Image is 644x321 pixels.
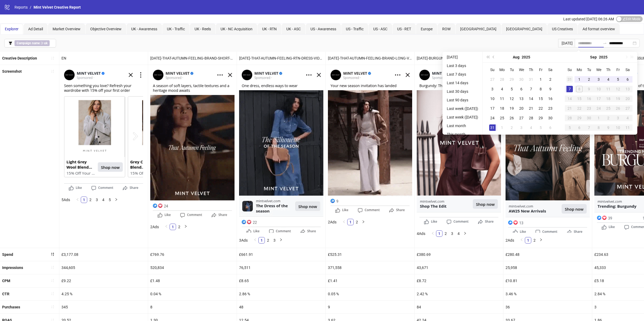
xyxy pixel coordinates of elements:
[537,76,544,83] div: 1
[525,237,531,243] a: 1
[165,225,168,228] span: left
[100,197,106,203] a: 4
[488,104,497,113] td: 2025-08-17
[586,95,592,102] div: 16
[595,86,602,92] div: 10
[613,113,623,123] td: 2025-10-03
[354,219,360,225] a: 2
[536,123,546,132] td: 2025-09-05
[373,27,387,31] span: US - ASC
[518,86,525,92] div: 6
[182,224,189,230] li: Next Page
[605,86,612,92] div: 11
[59,52,148,65] div: EN
[489,115,496,121] div: 24
[489,105,496,112] div: 17
[488,94,497,104] td: 2025-08-10
[546,65,555,75] th: Sa
[584,94,594,104] td: 2025-09-16
[445,71,480,78] li: Last 7 days
[576,86,583,92] div: 8
[499,105,505,112] div: 18
[488,113,497,123] td: 2025-08-24
[605,95,612,102] div: 18
[517,123,526,132] td: 2025-09-03
[565,65,575,75] th: Su
[265,237,271,243] a: 2
[347,219,354,225] li: 1
[595,105,602,112] div: 24
[485,52,491,62] button: Last year (Control + left)
[624,115,631,121] div: 4
[624,95,631,102] div: 20
[603,123,613,132] td: 2025-10-09
[76,198,79,201] span: left
[623,94,632,104] td: 2025-09-20
[565,75,575,84] td: 2025-08-31
[237,52,325,65] div: [DATE]-THAT-AUTUMN-FEELING-RTN-DRESS-VIDEO
[565,123,575,132] td: 2025-10-05
[347,219,353,225] a: 1
[176,224,182,230] a: 2
[326,52,414,65] div: [DATE]-THAT-AUTUMN-FEELING-BRAND-LONG-VIDEO
[605,76,612,83] div: 4
[508,86,515,92] div: 5
[415,52,503,65] div: [DATE]-BURGUNDY-RTN-STATIC
[499,115,505,121] div: 25
[595,76,602,83] div: 3
[462,230,468,237] li: Next Page
[462,230,468,237] button: right
[526,65,536,75] th: Th
[443,231,449,237] a: 2
[131,27,157,31] span: UK - Awareness
[565,94,575,104] td: 2025-09-14
[566,95,573,102] div: 14
[81,197,87,203] li: 1
[594,75,603,84] td: 2025-09-03
[594,65,603,75] th: We
[507,94,517,104] td: 2025-08-12
[537,86,544,92] div: 8
[115,198,118,201] span: right
[272,237,277,243] a: 3
[595,115,602,121] div: 1
[4,39,56,47] button: Campaign name ∋ uk
[615,115,621,121] div: 3
[90,27,122,31] span: Objective Overview
[258,237,265,243] li: 1
[623,104,632,113] td: 2025-09-27
[603,41,607,45] span: swap-right
[528,115,534,121] div: 28
[221,27,253,31] span: UK - NC Acquisition
[431,232,434,235] span: left
[624,86,631,92] div: 13
[87,197,94,203] li: 2
[536,75,546,84] td: 2025-08-01
[81,197,87,203] a: 1
[566,115,573,121] div: 28
[623,123,632,132] td: 2025-10-11
[546,75,555,84] td: 2025-08-02
[262,27,277,31] span: UK - RTN
[517,113,526,123] td: 2025-08-27
[497,65,507,75] th: Mo
[436,230,442,237] li: 1
[615,95,621,102] div: 19
[51,56,54,60] span: sort-ascending
[624,76,631,83] div: 6
[51,305,54,309] span: sort-ascending
[517,104,526,113] td: 2025-08-20
[528,95,534,102] div: 14
[623,75,632,84] td: 2025-09-06
[497,94,507,104] td: 2025-08-11
[517,84,526,94] td: 2025-08-06
[586,86,592,92] div: 9
[528,86,534,92] div: 7
[507,123,517,132] td: 2025-09-02
[176,224,182,230] li: 2
[517,94,526,104] td: 2025-08-13
[499,76,505,83] div: 28
[517,65,526,75] th: We
[507,65,517,75] th: Tu
[445,62,480,69] li: Last 3 days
